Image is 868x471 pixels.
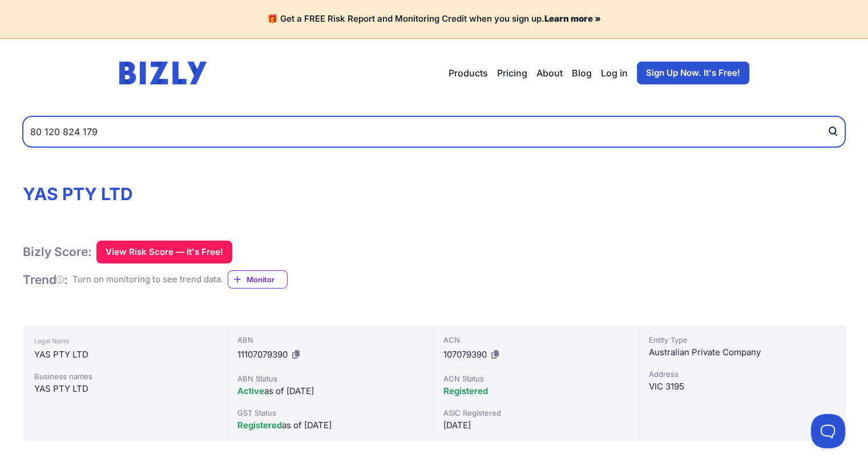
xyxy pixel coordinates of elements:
h1: Trend : [23,272,68,287]
div: as of [DATE] [237,419,424,432]
span: Active [237,385,264,396]
div: Turn on monitoring to see trend data. [72,273,223,286]
h1: Bizly Score: [23,244,92,259]
div: YAS PTY LTD [34,348,216,362]
span: 11107079390 [237,349,288,360]
a: About [536,66,563,80]
button: Products [449,66,488,80]
div: as of [DATE] [237,384,424,398]
div: ACN [443,334,630,346]
span: Registered [237,420,282,431]
button: View Risk Score — It's Free! [96,241,232,263]
div: Legal Name [34,334,216,348]
span: Registered [443,385,488,396]
span: 107079390 [443,349,487,360]
span: Monitor [247,274,287,285]
div: ABN [237,334,424,346]
div: VIC 3195 [649,380,835,393]
a: Monitor [228,270,288,289]
div: Australian Private Company [649,346,835,359]
div: ACN Status [443,373,630,384]
a: Learn more » [544,13,601,24]
iframe: Toggle Customer Support [811,414,845,448]
a: Sign Up Now. It's Free! [637,62,749,84]
div: ASIC Registered [443,407,630,419]
div: Entity Type [649,334,835,346]
h4: 🎁 Get a FREE Risk Report and Monitoring Credit when you sign up. [14,14,854,25]
a: Blog [572,66,592,80]
a: Log in [601,66,628,80]
h1: YAS PTY LTD [23,184,845,204]
div: YAS PTY LTD [34,382,216,396]
div: GST Status [237,407,424,419]
a: Pricing [497,66,527,80]
div: ABN Status [237,373,424,384]
input: Search by Name, ABN or ACN [23,116,845,147]
div: Address [649,368,835,380]
div: Business names [34,371,216,382]
div: [DATE] [443,419,630,432]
